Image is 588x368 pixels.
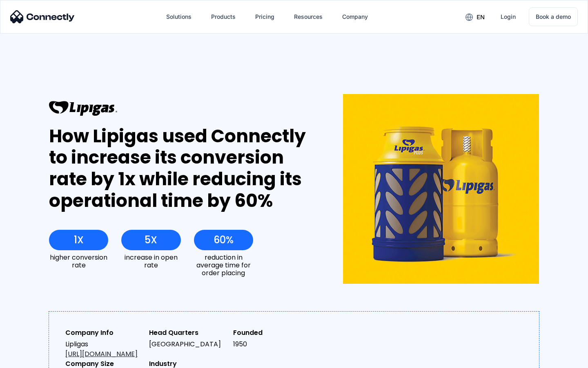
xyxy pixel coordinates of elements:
img: Connectly Logo [10,10,75,23]
div: 1950 [233,339,310,349]
div: Head Quarters [149,328,226,338]
div: 1X [74,234,84,246]
a: [URL][DOMAIN_NAME] [65,349,138,359]
div: 5X [145,234,157,246]
div: Company [342,11,368,22]
a: Book a demo [529,7,578,26]
div: Login [501,11,516,22]
div: Resources [294,11,323,22]
div: en [477,11,485,23]
a: Login [494,7,522,27]
div: Products [211,11,236,22]
aside: Language selected: English [8,354,49,365]
div: 60% [214,234,234,246]
div: [GEOGRAPHIC_DATA] [149,339,226,349]
div: higher conversion rate [49,254,108,269]
div: Founded [233,328,310,338]
a: Pricing [249,7,281,27]
div: increase in open rate [121,254,180,269]
div: Solutions [166,11,192,22]
div: Lipligas [65,339,143,359]
div: Pricing [255,11,274,22]
div: Company Info [65,328,143,338]
ul: Language list [16,354,49,365]
div: reduction in average time for order placing [194,254,253,277]
div: How Lipigas used Connectly to increase its conversion rate by 1x while reducing its operational t... [49,126,313,212]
